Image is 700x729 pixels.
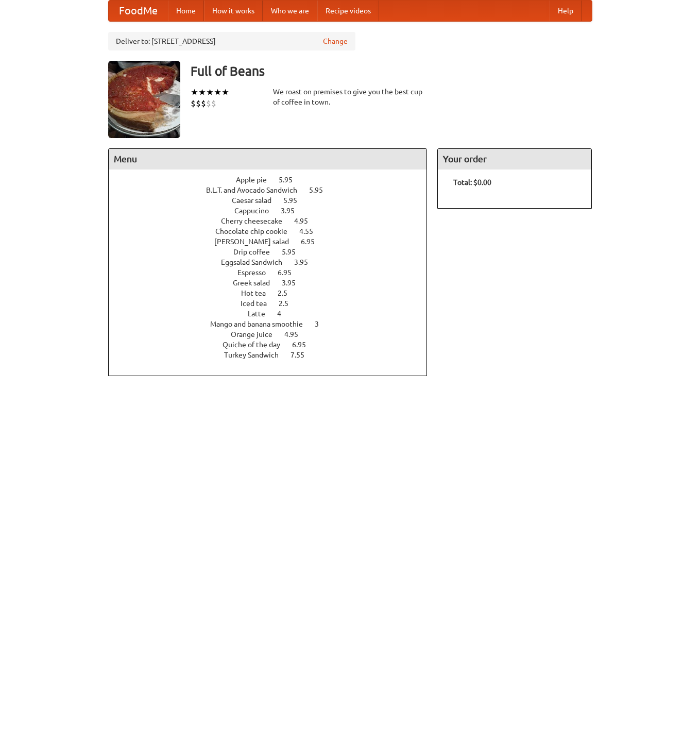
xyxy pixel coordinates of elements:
span: 5.95 [283,196,308,205]
li: $ [201,98,206,109]
span: 4 [277,310,292,318]
span: 6.95 [292,341,316,349]
span: Greek salad [233,279,280,287]
li: $ [211,98,216,109]
span: 2.5 [279,299,299,308]
img: angular.jpg [108,61,180,138]
span: Chocolate chip cookie [215,227,298,235]
li: ★ [191,87,198,98]
span: 3.95 [281,207,305,215]
a: Caesar salad 5.95 [232,196,316,205]
li: $ [196,98,201,109]
span: Quiche of the day [223,341,291,349]
li: ★ [206,87,214,98]
a: FoodMe [109,1,168,21]
h4: Menu [109,149,427,169]
a: Espresso 6.95 [237,268,311,277]
span: 3 [315,320,329,328]
b: Total: $0.00 [453,178,491,187]
a: Quiche of the day 6.95 [223,341,325,349]
span: 6.95 [301,238,325,246]
a: [PERSON_NAME] salad 6.95 [214,238,334,246]
span: 7.55 [291,351,315,359]
span: 6.95 [278,268,302,277]
span: Cherry cheesecake [221,217,293,225]
span: Caesar salad [232,196,282,205]
span: [PERSON_NAME] salad [214,238,299,246]
a: Orange juice 4.95 [231,330,317,338]
a: Greek salad 3.95 [233,279,315,287]
a: Chocolate chip cookie 4.55 [215,227,332,235]
span: Turkey Sandwich [224,351,289,359]
li: $ [191,98,196,109]
li: ★ [221,87,229,98]
span: Mango and banana smoothie [210,320,313,328]
span: 2.5 [278,289,298,297]
a: Change [323,36,348,46]
h4: Your order [438,149,591,169]
li: $ [206,98,211,109]
h3: Full of Beans [191,61,592,81]
a: Turkey Sandwich 7.55 [224,351,323,359]
span: B.L.T. and Avocado Sandwich [206,186,308,194]
span: Latte [248,310,276,318]
span: Espresso [237,268,276,277]
a: B.L.T. and Avocado Sandwich 5.95 [206,186,342,194]
a: Latte 4 [248,310,300,318]
a: Who we are [263,1,317,21]
a: Home [168,1,204,21]
a: Drip coffee 5.95 [233,248,315,256]
span: 4.95 [294,217,318,225]
div: Deliver to: [STREET_ADDRESS] [108,32,355,50]
span: 3.95 [294,258,318,266]
li: ★ [214,87,221,98]
a: Eggsalad Sandwich 3.95 [221,258,327,266]
span: 4.55 [299,227,323,235]
div: We roast on premises to give you the best cup of coffee in town. [273,87,428,107]
span: Orange juice [231,330,283,338]
a: Help [550,1,582,21]
span: 3.95 [282,279,306,287]
span: 5.95 [282,248,306,256]
a: Mango and banana smoothie 3 [210,320,338,328]
span: 5.95 [309,186,333,194]
a: Apple pie 5.95 [236,176,312,184]
a: Cappucino 3.95 [234,207,314,215]
span: Eggsalad Sandwich [221,258,293,266]
span: Apple pie [236,176,277,184]
a: Recipe videos [317,1,379,21]
a: Hot tea 2.5 [241,289,306,297]
a: How it works [204,1,263,21]
span: Cappucino [234,207,279,215]
span: Iced tea [241,299,277,308]
span: 4.95 [284,330,309,338]
li: ★ [198,87,206,98]
span: Drip coffee [233,248,280,256]
span: Hot tea [241,289,276,297]
a: Iced tea 2.5 [241,299,308,308]
span: 5.95 [279,176,303,184]
a: Cherry cheesecake 4.95 [221,217,327,225]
